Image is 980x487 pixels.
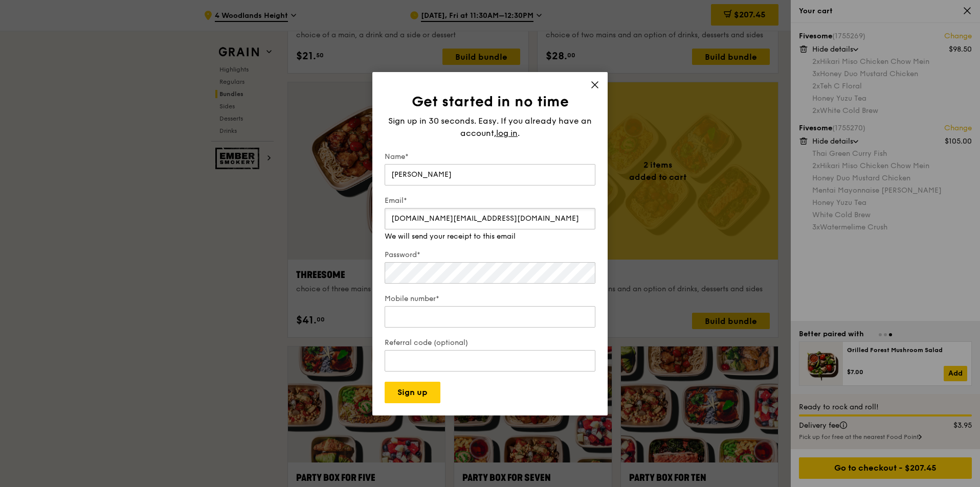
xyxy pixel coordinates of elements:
h1: Get started in no time [385,92,595,111]
label: Name* [385,152,595,162]
span: log in [496,127,518,140]
span: . [518,128,520,138]
label: Mobile number* [385,294,595,304]
span: Sign up in 30 seconds. Easy. If you already have an account, [388,116,592,138]
div: We will send your receipt to this email [385,231,595,242]
label: Password* [385,250,595,260]
label: Email* [385,196,595,206]
label: Referral code (optional) [385,338,595,348]
button: Sign up [385,382,440,403]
